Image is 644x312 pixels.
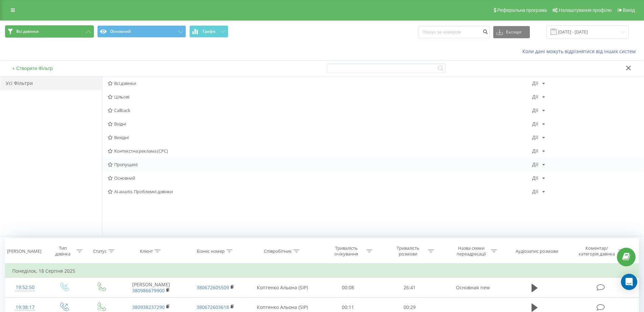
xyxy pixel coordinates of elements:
[119,278,183,297] td: [PERSON_NAME]
[108,162,532,167] span: Пропущені
[390,245,426,257] div: Тривалість розмови
[108,189,532,194] span: AI-аналіз. Проблемні дзвінки
[264,248,292,254] div: Співробітник
[624,65,633,72] button: Закрити
[532,108,538,113] div: Дії
[108,81,532,86] span: Всі дзвінки
[196,284,229,291] a: 380672605509
[93,248,107,254] div: Статус
[493,26,530,38] button: Експорт
[196,304,229,310] a: 380672603618
[108,149,532,153] span: Контекстна реклама (CPC)
[559,7,611,13] span: Налаштування профілю
[621,274,637,290] div: Open Intercom Messenger
[532,94,538,99] div: Дії
[16,29,39,34] span: Всі дзвінки
[532,149,538,153] div: Дії
[7,248,41,254] div: [PERSON_NAME]
[203,29,216,34] span: Графік
[0,76,102,90] div: Усі Фільтри
[532,81,538,86] div: Дії
[51,245,75,257] div: Тип дзвінка
[140,248,153,254] div: Клієнт
[108,108,532,113] span: Callback
[418,26,490,38] input: Пошук за номером
[5,264,639,278] td: Понеділок, 18 Серпня 2025
[532,162,538,167] div: Дії
[328,245,365,257] div: Тривалість очікування
[132,304,165,310] a: 380938237290
[623,7,635,13] span: Вихід
[108,94,532,99] span: Цільові
[317,278,379,297] td: 00:08
[189,25,228,38] button: Графік
[379,278,441,297] td: 26:41
[248,278,317,297] td: Коптенко Альона (SIP)
[577,245,617,257] div: Коментар/категорія дзвінка
[12,281,38,294] div: 19:52:50
[532,176,538,180] div: Дії
[522,48,639,54] a: Коли дані можуть відрізнятися вiд інших систем
[97,25,186,38] button: Основний
[532,135,538,140] div: Дії
[497,7,547,13] span: Реферальна програма
[532,189,538,194] div: Дії
[453,245,489,257] div: Назва схеми переадресації
[5,25,94,38] button: Всі дзвінки
[132,287,165,294] a: 380986679900
[516,248,558,254] div: Аудіозапис розмови
[108,135,532,140] span: Вихідні
[441,278,505,297] td: Основная new
[532,121,538,126] div: Дії
[108,176,532,180] span: Основний
[10,65,55,71] button: + Створити Фільтр
[108,121,532,126] span: Вхідні
[197,248,225,254] div: Бізнес номер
